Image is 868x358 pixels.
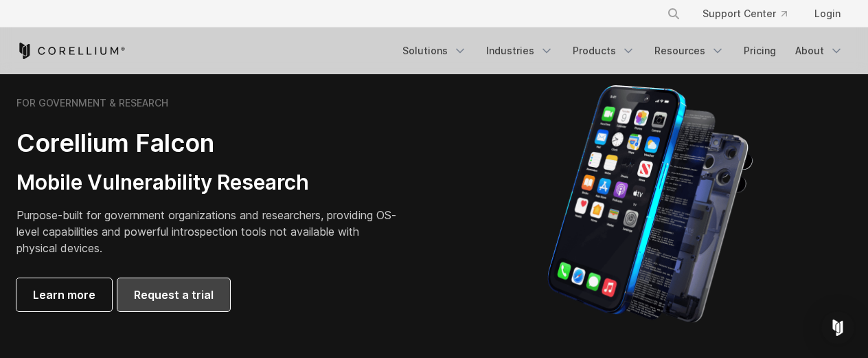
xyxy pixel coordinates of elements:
a: Learn more [16,278,112,311]
a: About [787,38,852,63]
div: Navigation Menu [394,38,852,63]
a: Login [803,1,852,26]
span: Request a trial [134,287,214,303]
img: iPhone model separated into the mechanics used to build the physical device. [547,84,753,324]
h6: FOR GOVERNMENT & RESEARCH [16,97,168,109]
a: Corellium Home [16,43,126,59]
a: Products [564,38,643,63]
a: Pricing [735,38,784,63]
div: Navigation Menu [650,1,852,26]
a: Request a trial [117,278,230,311]
a: Support Center [692,1,798,26]
p: Purpose-built for government organizations and researchers, providing OS-level capabilities and p... [16,207,401,256]
h2: Corellium Falcon [16,128,401,159]
button: Search [661,1,686,26]
h3: Mobile Vulnerability Research [16,170,401,196]
a: Industries [478,38,562,63]
span: Learn more [33,287,95,303]
a: Resources [646,38,733,63]
div: Open Intercom Messenger [821,311,854,344]
a: Solutions [394,38,475,63]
